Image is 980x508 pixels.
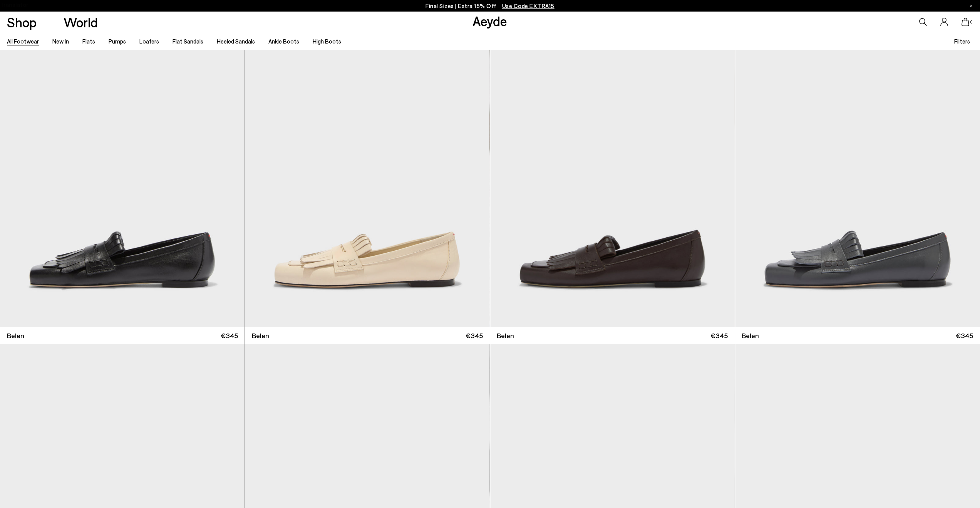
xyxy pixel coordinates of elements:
a: 0 [962,18,969,26]
a: Heeled Sandals [217,38,255,45]
span: €345 [221,331,238,340]
img: Belen Tassel Loafers [735,20,980,327]
span: Filters [954,38,970,45]
a: 6 / 6 1 / 6 2 / 6 3 / 6 4 / 6 5 / 6 6 / 6 1 / 6 Next slide Previous slide [490,20,735,327]
div: 1 / 6 [490,20,735,327]
a: Pumps [109,38,126,45]
span: €345 [956,331,973,340]
img: Belen Tassel Loafers [735,20,979,327]
a: All Footwear [7,38,39,45]
span: Belen [742,331,759,340]
span: €345 [466,331,483,340]
span: Belen [252,331,269,340]
a: Belen €345 [735,327,980,344]
a: Loafers [139,38,159,45]
a: World [64,15,98,29]
a: New In [52,38,69,45]
a: Belen €345 [245,327,489,344]
a: Ankle Boots [268,38,299,45]
a: Belen €345 [490,327,735,344]
a: Flat Sandals [173,38,203,45]
img: Belen Tassel Loafers [489,20,734,327]
span: €345 [710,331,728,340]
span: 0 [969,20,973,24]
a: Shop [7,15,37,29]
img: Belen Tassel Loafers [245,20,489,327]
div: 2 / 6 [735,20,979,327]
a: High Boots [313,38,341,45]
div: 2 / 6 [489,20,734,327]
span: Belen [7,331,24,340]
a: Aeyde [472,13,507,29]
div: 1 / 6 [245,20,489,327]
img: Belen Tassel Loafers [490,20,735,327]
span: Belen [497,331,514,340]
a: 6 / 6 1 / 6 2 / 6 3 / 6 4 / 6 5 / 6 6 / 6 1 / 6 Next slide Previous slide [245,20,489,327]
a: Flats [82,38,95,45]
